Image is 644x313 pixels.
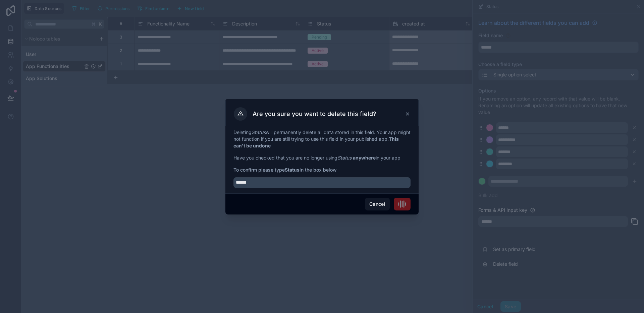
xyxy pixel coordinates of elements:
span: To confirm please type in the box below [233,167,411,173]
em: Status [337,155,352,161]
p: Have you checked that you are no longer using in your app [233,154,411,161]
p: Deleting will permanently delete all data stored in this field. Your app might not function if yo... [233,129,411,149]
h3: Are you sure you want to delete this field? [253,110,376,118]
strong: Status [285,167,300,173]
button: Cancel [365,198,390,210]
em: Status [252,129,266,135]
strong: anywhere [353,155,376,161]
